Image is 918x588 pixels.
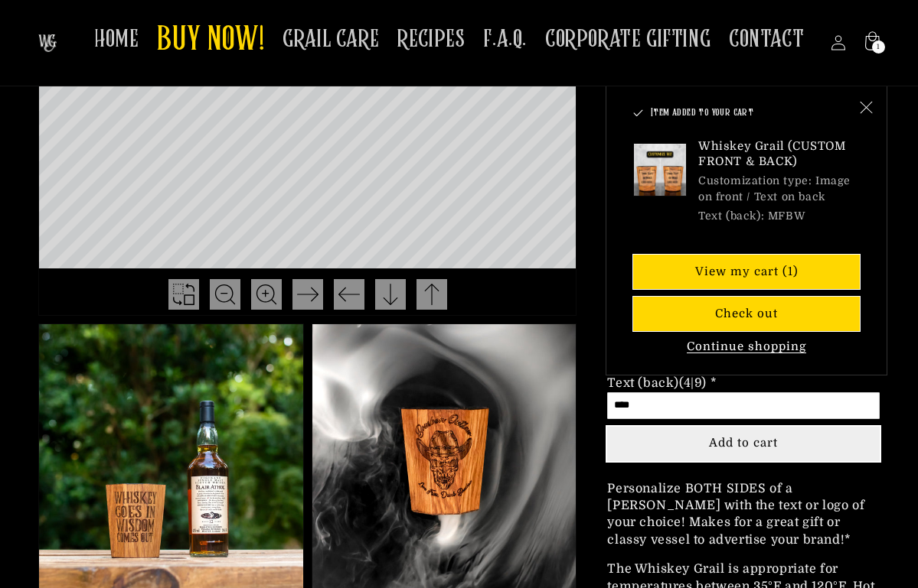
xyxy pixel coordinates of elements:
[388,15,474,63] a: RECIPES
[698,210,764,223] dt: Text (back):
[338,284,360,305] img: svg%3E
[421,284,443,305] img: svg%3E
[698,175,812,187] dt: Customization type:
[679,376,707,390] span: (4|9)
[709,436,778,450] span: Add to cart
[536,15,720,63] a: CORPORATE GIFTING
[297,284,319,305] img: svg%3E
[633,106,849,122] h2: Item added to your cart
[380,284,401,305] img: svg%3E
[474,15,536,63] a: F.A.Q.
[256,284,277,305] img: svg%3E
[720,15,813,63] a: CONTACT
[273,15,388,63] a: GRAIL CARE
[849,91,883,125] button: Close
[607,375,717,391] div: Text (back)
[633,297,860,332] button: Check out
[148,11,273,71] a: BUY NOW!
[397,24,465,54] span: RECIPES
[283,24,379,54] span: GRAIL CARE
[633,255,860,290] a: View my cart (1)
[214,284,236,305] img: svg%3E
[698,140,860,170] h3: Whiskey Grail (CUSTOM FRONT & BACK)
[173,284,194,305] img: svg+xml,%3C
[729,24,804,54] span: CONTACT
[483,24,527,54] span: F.A.Q.
[877,41,880,54] span: 1
[768,210,805,223] dd: MFBW
[607,479,880,548] p: Personalize BOTH SIDES of a [PERSON_NAME] with the text or logo of your choice! Makes for a great...
[94,24,139,54] span: HOME
[682,339,811,355] button: Continue shopping
[606,87,887,375] div: Item added to your cart
[85,15,148,63] a: HOME
[545,24,711,54] span: CORPORATE GIFTING
[157,20,264,62] span: BUY NOW!
[607,426,880,460] button: Add to cart
[38,34,57,52] img: The Whiskey Grail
